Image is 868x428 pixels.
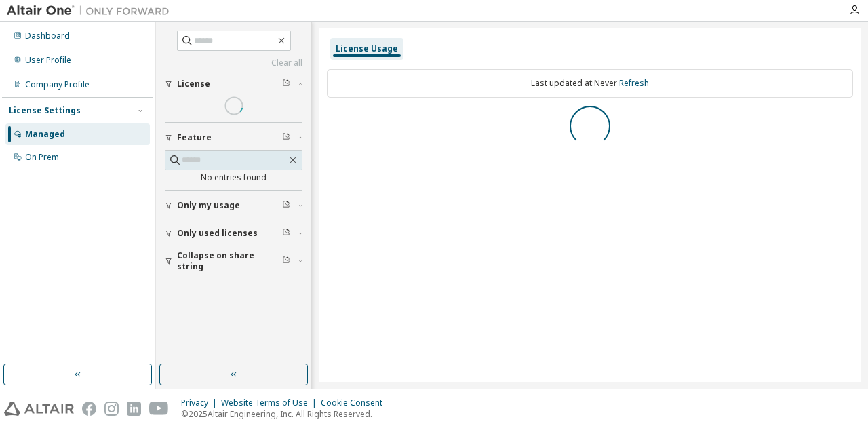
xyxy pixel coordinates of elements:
[282,200,290,211] span: Clear filter
[327,69,853,98] div: Last updated at: Never
[282,79,290,90] span: Clear filter
[25,31,70,41] div: Dashboard
[282,228,290,239] span: Clear filter
[25,79,90,90] div: Company Profile
[165,218,302,248] button: Only used licenses
[82,402,96,416] img: facebook.svg
[25,152,59,163] div: On Prem
[4,402,74,416] img: altair_logo.svg
[619,77,649,89] a: Refresh
[181,408,391,420] p: © 2025 Altair Engineering, Inc. All Rights Reserved.
[181,397,221,408] div: Privacy
[221,397,321,408] div: Website Terms of Use
[177,132,212,143] span: Feature
[25,55,71,66] div: User Profile
[177,250,282,272] span: Collapse on share string
[177,79,210,90] span: License
[165,69,302,99] button: License
[336,43,398,54] div: License Usage
[177,228,258,239] span: Only used licenses
[127,402,141,416] img: linkedin.svg
[282,132,290,143] span: Clear filter
[104,402,119,416] img: instagram.svg
[165,191,302,220] button: Only my usage
[165,58,302,69] a: Clear all
[25,129,65,140] div: Managed
[165,172,302,183] div: No entries found
[165,246,302,276] button: Collapse on share string
[149,402,169,416] img: youtube.svg
[282,256,290,267] span: Clear filter
[9,105,81,116] div: License Settings
[7,4,176,18] img: Altair One
[177,200,240,211] span: Only my usage
[165,123,302,153] button: Feature
[321,397,391,408] div: Cookie Consent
